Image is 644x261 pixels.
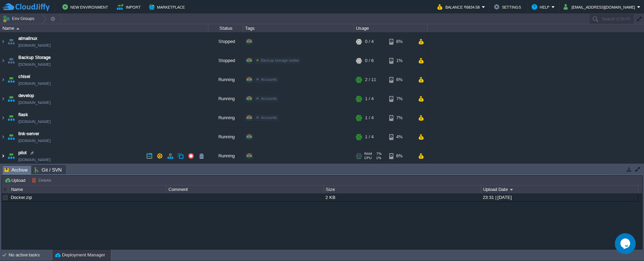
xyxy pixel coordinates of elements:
span: [DOMAIN_NAME] [18,61,51,68]
div: 6% [389,70,412,89]
button: Balance ₹6834.58 [437,3,482,11]
div: 2 KB [324,193,480,201]
img: AMDAwAAAACH5BAEAAAAALAAAAAABAAEAAAICRAEAOw== [0,147,6,165]
button: Delete [32,177,53,183]
button: Upload [5,177,27,183]
span: CPU [364,156,372,160]
div: 1 / 4 [365,108,374,127]
div: 7% [389,108,412,127]
div: Name [1,24,208,32]
a: [DOMAIN_NAME] [18,118,51,125]
button: Deployment Manager [55,252,105,259]
img: AMDAwAAAACH5BAEAAAAALAAAAAABAAEAAAICRAEAOw== [0,51,6,70]
span: Archive [5,166,28,174]
iframe: chat widget [615,233,637,254]
div: Comment [167,185,323,193]
span: Accounts [261,115,277,120]
img: AMDAwAAAACH5BAEAAAAALAAAAAABAAEAAAICRAEAOw== [16,28,19,29]
img: CloudJiffy [2,3,50,11]
div: Running [208,128,243,146]
div: Name [9,185,166,193]
img: AMDAwAAAACH5BAEAAAAALAAAAAABAAEAAAICRAEAOw== [0,128,6,146]
div: 6% [389,147,412,165]
a: [DOMAIN_NAME] [18,137,51,144]
img: AMDAwAAAACH5BAEAAAAALAAAAAABAAEAAAICRAEAOw== [6,89,16,108]
div: 23:31 | [DATE] [481,193,638,201]
a: [DOMAIN_NAME] [18,80,51,87]
a: link-server [18,130,39,137]
span: 7% [375,152,382,156]
a: flask [18,111,28,118]
div: Size [324,185,481,193]
button: [EMAIL_ADDRESS][DOMAIN_NAME] [564,3,637,11]
div: 0 / 6 [365,51,374,70]
div: Running [208,147,243,165]
a: Docker.zip [11,195,32,200]
img: AMDAwAAAACH5BAEAAAAALAAAAAABAAEAAAICRAEAOw== [0,108,6,127]
button: Import [117,3,143,11]
img: AMDAwAAAACH5BAEAAAAALAAAAAABAAEAAAICRAEAOw== [6,108,16,127]
div: 1 / 4 [365,128,374,146]
img: AMDAwAAAACH5BAEAAAAALAAAAAABAAEAAAICRAEAOw== [6,147,16,165]
span: 1% [374,156,381,160]
div: Status [209,24,243,32]
span: Git / SVN [35,166,62,174]
img: AMDAwAAAACH5BAEAAAAALAAAAAABAAEAAAICRAEAOw== [6,32,16,51]
a: chisel [18,73,30,80]
span: RAM [364,152,372,156]
div: Stopped [208,32,243,51]
div: Usage [354,24,427,32]
button: Settings [494,3,523,11]
div: 1 / 4 [365,89,374,108]
div: Running [208,108,243,127]
div: No active tasks [9,250,52,261]
div: 6% [389,32,412,51]
div: 2 / 11 [365,70,376,89]
a: [DOMAIN_NAME] [18,156,51,163]
div: 1% [389,51,412,70]
img: AMDAwAAAACH5BAEAAAAALAAAAAABAAEAAAICRAEAOw== [0,70,6,89]
img: AMDAwAAAACH5BAEAAAAALAAAAAABAAEAAAICRAEAOw== [6,128,16,146]
button: Help [532,3,551,11]
div: Stopped [208,51,243,70]
div: Upload Date [481,185,638,193]
div: Tags [243,24,354,32]
img: AMDAwAAAACH5BAEAAAAALAAAAAABAAEAAAICRAEAOw== [6,70,16,89]
a: Backup Storage [18,54,51,61]
div: Running [208,89,243,108]
span: Accounts [261,96,277,101]
button: New Environment [62,3,110,11]
button: Marketplace [149,3,187,11]
a: [DOMAIN_NAME] [18,42,51,49]
span: Backup storage nodes [261,58,299,62]
a: pilot [18,149,27,156]
div: 7% [389,89,412,108]
div: 4% [389,128,412,146]
div: Running [208,70,243,89]
img: AMDAwAAAACH5BAEAAAAALAAAAAABAAEAAAICRAEAOw== [6,51,16,70]
a: develop [18,92,34,99]
span: Accounts [261,77,277,81]
a: almalinux [18,35,37,42]
div: 0 / 4 [365,32,374,51]
button: Env Groups [2,14,37,24]
img: AMDAwAAAACH5BAEAAAAALAAAAAABAAEAAAICRAEAOw== [0,89,6,108]
a: [DOMAIN_NAME] [18,99,51,106]
img: AMDAwAAAACH5BAEAAAAALAAAAAABAAEAAAICRAEAOw== [0,32,6,51]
